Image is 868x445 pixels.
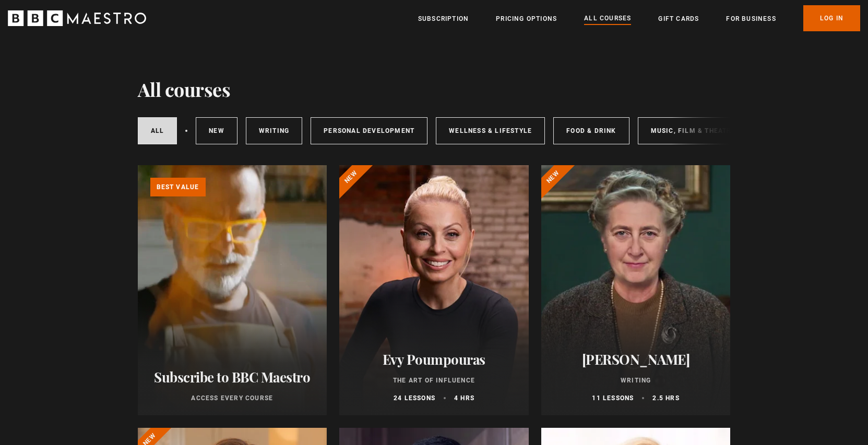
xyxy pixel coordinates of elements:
a: Gift Cards [658,14,699,24]
p: The Art of Influence [352,376,516,385]
a: New [196,117,237,144]
nav: Primary [418,5,860,31]
a: Pricing Options [496,14,557,24]
p: Writing [554,376,718,385]
a: Music, Film & Theatre [638,117,749,144]
a: Wellness & Lifestyle [436,117,545,144]
a: Log In [803,5,860,31]
p: 4 hrs [454,393,474,403]
a: For business [726,14,776,24]
p: 11 lessons [592,393,634,403]
a: Writing [246,117,302,144]
a: Evy Poumpouras The Art of Influence 24 lessons 4 hrs New [339,165,529,415]
svg: BBC Maestro [8,10,146,26]
p: 24 lessons [394,393,435,403]
h1: All courses [138,78,231,100]
h2: [PERSON_NAME] [554,351,718,367]
a: [PERSON_NAME] Writing 11 lessons 2.5 hrs New [541,165,731,415]
p: Best value [150,178,206,196]
p: 2.5 hrs [652,393,679,403]
h2: Evy Poumpouras [352,351,516,367]
a: All [138,117,177,144]
a: Subscription [418,14,469,24]
a: Personal Development [311,117,427,144]
a: Food & Drink [553,117,629,144]
a: All Courses [584,13,631,24]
